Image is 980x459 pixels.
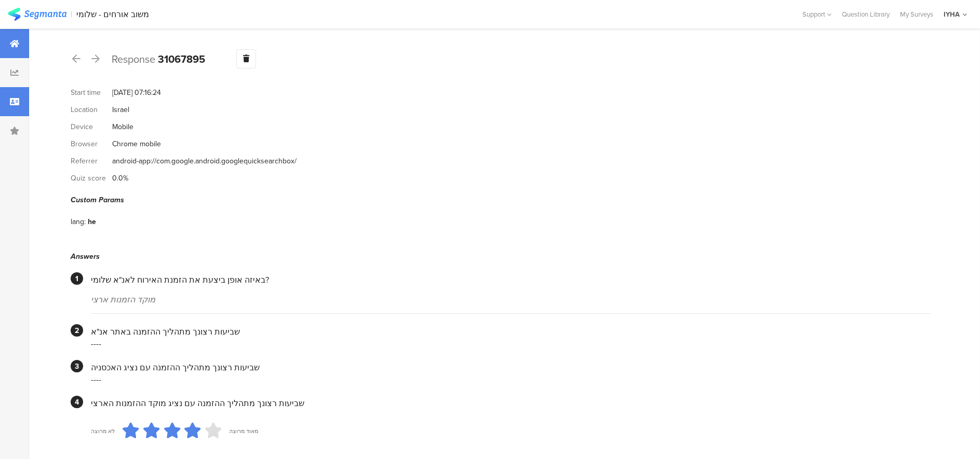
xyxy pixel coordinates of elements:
div: 4 [71,396,83,408]
div: שביעות רצונך מתהליך ההזמנה עם נציג האכסניה [91,361,931,373]
div: Browser [71,138,112,149]
div: שביעות רצונך מתהליך ההזמנה עם נציג מוקד ההזמנות הארצי [91,397,931,409]
div: Referrer [71,156,112,166]
div: לא מרוצה [91,427,115,435]
div: 1 [71,272,83,285]
div: משוב אורחים - שלומי [76,9,149,19]
div: 3 [71,360,83,372]
div: מאוד מרוצה [229,427,258,435]
div: IYHA [944,9,960,19]
div: באיזה אופן ביצעת את הזמנת האירוח לאנ"א שלומי? [91,274,931,286]
a: Question Library [837,9,895,19]
div: Custom Params [71,194,931,205]
div: 0.0% [112,173,128,184]
div: android-app://com.google.android.googlequicksearchbox/ [112,156,297,166]
div: | [71,8,72,20]
div: Device [71,121,112,132]
div: lang: [71,216,88,227]
span: Response [112,51,155,67]
div: ---- [91,338,931,350]
div: Start time [71,87,112,98]
div: Mobile [112,121,133,132]
div: Location [71,104,112,115]
div: 2 [71,324,83,337]
div: Answers [71,251,931,262]
div: שביעות רצונך מתהליך ההזמנה באתר אנ"א [91,326,931,338]
div: Israel [112,104,129,115]
div: Chrome mobile [112,138,161,149]
a: My Surveys [895,9,938,19]
div: מוקד הזמנות ארצי [91,294,931,305]
div: he [88,216,96,227]
div: Quiz score [71,173,112,184]
div: [DATE] 07:16:24 [112,87,161,98]
b: 31067895 [158,51,205,67]
div: ---- [91,373,931,385]
div: Support [802,6,831,22]
img: segmanta logo [8,8,66,21]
